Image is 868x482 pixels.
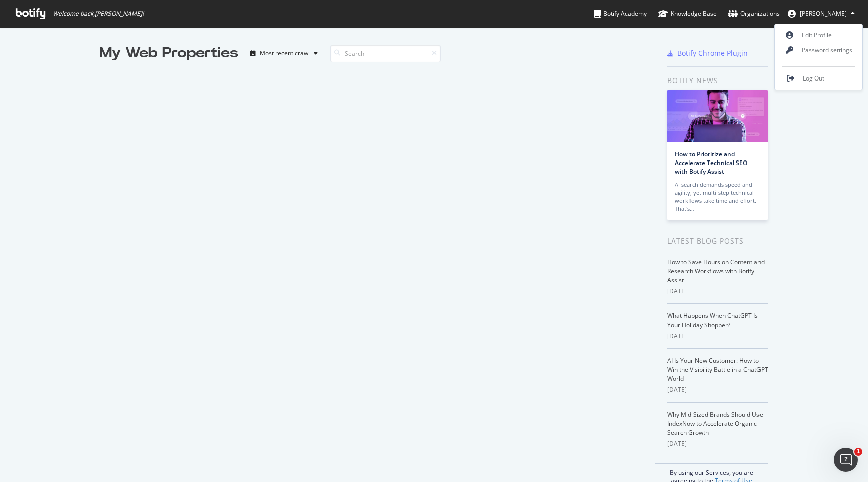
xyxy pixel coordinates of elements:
span: Welcome back, [PERSON_NAME] ! [53,10,144,18]
a: How to Prioritize and Accelerate Technical SEO with Botify Assist [675,150,747,176]
div: Knowledge Base [658,9,717,19]
a: How to Save Hours on Content and Research Workflows with Botify Assist [667,258,765,284]
a: AI Is Your New Customer: How to Win the Visibility Battle in a ChatGPT World [667,356,768,383]
span: 1 [854,448,862,456]
div: [DATE] [667,332,768,341]
div: [DATE] [667,287,768,296]
a: Edit Profile [775,28,862,43]
input: Search [330,45,441,62]
button: [PERSON_NAME] [780,6,863,22]
div: Botify Chrome Plugin [677,48,748,58]
iframe: Intercom live chat [834,448,858,472]
a: Password settings [775,43,862,58]
div: Organizations [728,9,780,19]
div: Latest Blog Posts [667,235,768,247]
a: What Happens When ChatGPT Is Your Holiday Shopper? [667,311,758,329]
span: Log Out [803,74,824,83]
a: Log Out [775,71,862,86]
div: AI search demands speed and agility, yet multi-step technical workflows take time and effort. Tha... [675,181,760,213]
div: [DATE] [667,385,768,394]
div: My Web Properties [100,43,238,63]
a: Botify Chrome Plugin [667,48,748,58]
div: Botify news [667,75,768,86]
img: How to Prioritize and Accelerate Technical SEO with Botify Assist [667,90,768,142]
span: Kishore Devarakonda [800,9,847,18]
a: Why Mid-Sized Brands Should Use IndexNow to Accelerate Organic Search Growth [667,410,763,437]
div: [DATE] [667,439,768,448]
button: Most recent crawl [246,45,322,61]
div: Botify Academy [594,9,647,19]
div: Most recent crawl [260,50,310,56]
